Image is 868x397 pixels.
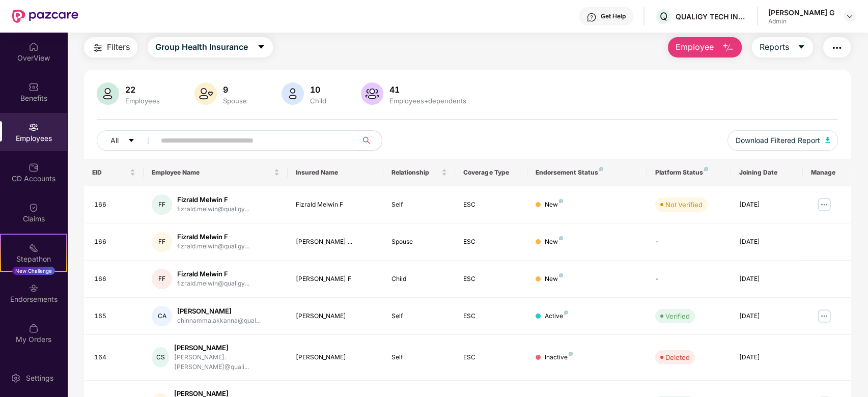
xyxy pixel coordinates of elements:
[110,135,119,146] span: All
[752,37,813,58] button: Reportscaret-down
[29,162,39,173] img: svg+xml;base64,PHN2ZyBpZD0iQ0RfQWNjb3VudHMiIGRhdGEtbmFtZT0iQ0QgQWNjb3VudHMiIHhtbG5zPSJodHRwOi8vd3...
[282,82,304,105] img: svg+xml;base64,PHN2ZyB4bWxucz0iaHR0cDovL3d3dy53My5vcmcvMjAwMC9zdmciIHhtbG5zOnhsaW5rPSJodHRwOi8vd3...
[177,205,249,214] div: fizrald.melwin@qualigy...
[825,137,830,143] img: svg+xml;base64,PHN2ZyB4bWxucz0iaHR0cDovL3d3dy53My5vcmcvMjAwMC9zdmciIHhtbG5zOnhsaW5rPSJodHRwOi8vd3...
[655,168,723,177] div: Platform Status
[296,353,375,362] div: [PERSON_NAME]
[665,311,690,321] div: Verified
[463,311,519,321] div: ESC
[731,159,803,186] th: Joining Date
[97,130,159,151] button: Allcaret-down
[816,196,832,213] img: manageButton
[361,82,383,105] img: svg+xml;base64,PHN2ZyB4bWxucz0iaHR0cDovL3d3dy53My5vcmcvMjAwMC9zdmciIHhtbG5zOnhsaW5rPSJodHRwOi8vd3...
[94,237,136,247] div: 166
[387,97,468,105] div: Employees+dependents
[12,267,55,275] div: New Challenge
[296,237,375,247] div: [PERSON_NAME] ...
[257,43,265,52] span: caret-down
[647,261,731,298] td: -
[739,311,795,321] div: [DATE]
[676,12,747,21] div: QUALIGY TECH INDIA PRIVATE LIMITED
[29,82,39,92] img: svg+xml;base64,PHN2ZyBpZD0iQmVuZWZpdHMiIHhtbG5zPSJodHRwOi8vd3d3LnczLm9yZy8yMDAwL3N2ZyIgd2lkdGg9Ij...
[152,347,169,367] div: CS
[94,353,136,362] div: 164
[559,199,563,203] img: svg+xml;base64,PHN2ZyB4bWxucz0iaHR0cDovL3d3dy53My5vcmcvMjAwMC9zdmciIHdpZHRoPSI4IiBoZWlnaHQ9IjgiIH...
[739,237,795,247] div: [DATE]
[148,37,273,58] button: Group Health Insurancecaret-down
[559,273,563,277] img: svg+xml;base64,PHN2ZyB4bWxucz0iaHR0cDovL3d3dy53My5vcmcvMjAwMC9zdmciIHdpZHRoPSI4IiBoZWlnaHQ9IjgiIH...
[194,82,217,105] img: svg+xml;base64,PHN2ZyB4bWxucz0iaHR0cDovL3d3dy53My5vcmcvMjAwMC9zdmciIHhtbG5zOnhsaW5rPSJodHRwOi8vd3...
[23,373,57,383] div: Settings
[383,159,455,186] th: Relationship
[391,311,447,321] div: Self
[11,373,21,383] img: svg+xml;base64,PHN2ZyBpZD0iU2V0dGluZy0yMHgyMCIgeG1sbnM9Imh0dHA6Ly93d3cudzMub3JnLzIwMDAvc3ZnIiB3aW...
[760,41,789,53] span: Reports
[177,242,249,251] div: fizrald.melwin@qualigy...
[296,274,375,284] div: [PERSON_NAME] F
[545,353,573,362] div: Inactive
[727,130,838,151] button: Download Filtered Report
[545,237,563,247] div: New
[391,168,439,177] span: Relationship
[569,352,573,356] img: svg+xml;base64,PHN2ZyB4bWxucz0iaHR0cDovL3d3dy53My5vcmcvMjAwMC9zdmciIHdpZHRoPSI4IiBoZWlnaHQ9IjgiIH...
[308,97,328,105] div: Child
[391,200,447,210] div: Self
[797,43,805,52] span: caret-down
[803,159,851,186] th: Manage
[288,159,383,186] th: Insured Name
[668,37,742,58] button: Employee
[94,274,136,284] div: 166
[29,203,39,213] img: svg+xml;base64,PHN2ZyBpZD0iQ2xhaW0iIHhtbG5zPSJodHRwOi8vd3d3LnczLm9yZy8yMDAwL3N2ZyIgd2lkdGg9IjIwIi...
[599,167,603,171] img: svg+xml;base64,PHN2ZyB4bWxucz0iaHR0cDovL3d3dy53My5vcmcvMjAwMC9zdmciIHdpZHRoPSI4IiBoZWlnaHQ9IjgiIH...
[601,12,626,20] div: Get Help
[391,237,447,247] div: Spouse
[660,10,667,22] span: Q
[357,130,382,151] button: search
[768,17,834,25] div: Admin
[94,200,136,210] div: 166
[84,159,144,186] th: EID
[463,353,519,362] div: ESC
[123,97,162,105] div: Employees
[128,137,135,145] span: caret-down
[107,41,130,53] span: Filters
[1,254,66,264] div: Stepathon
[94,311,136,321] div: 165
[564,310,568,315] img: svg+xml;base64,PHN2ZyB4bWxucz0iaHR0cDovL3d3dy53My5vcmcvMjAwMC9zdmciIHdpZHRoPSI4IiBoZWlnaHQ9IjgiIH...
[676,41,714,53] span: Employee
[739,353,795,362] div: [DATE]
[846,12,854,20] img: svg+xml;base64,PHN2ZyBpZD0iRHJvcGRvd24tMzJ4MzIiIHhtbG5zPSJodHRwOi8vd3d3LnczLm9yZy8yMDAwL3N2ZyIgd2...
[816,308,832,324] img: manageButton
[152,269,172,289] div: FF
[221,97,249,105] div: Spouse
[177,195,249,205] div: Fizrald Melwin F
[123,84,162,95] div: 22
[29,323,39,333] img: svg+xml;base64,PHN2ZyBpZD0iTXlfT3JkZXJzIiBkYXRhLW5hbWU9Ik15IE9yZGVycyIgeG1sbnM9Imh0dHA6Ly93d3cudz...
[545,274,563,284] div: New
[387,84,468,95] div: 41
[463,200,519,210] div: ESC
[84,37,137,58] button: Filters
[92,42,104,54] img: svg+xml;base64,PHN2ZyB4bWxucz0iaHR0cDovL3d3dy53My5vcmcvMjAwMC9zdmciIHdpZHRoPSIyNCIgaGVpZ2h0PSIyNC...
[647,223,731,261] td: -
[29,42,39,52] img: svg+xml;base64,PHN2ZyBpZD0iSG9tZSIgeG1sbnM9Imh0dHA6Ly93d3cudzMub3JnLzIwMDAvc3ZnIiB3aWR0aD0iMjAiIG...
[152,306,172,326] div: CA
[221,84,249,95] div: 9
[739,200,795,210] div: [DATE]
[177,306,261,316] div: [PERSON_NAME]
[29,243,39,253] img: svg+xml;base64,PHN2ZyB4bWxucz0iaHR0cDovL3d3dy53My5vcmcvMjAwMC9zdmciIHdpZHRoPSIyMSIgaGVpZ2h0PSIyMC...
[455,159,527,186] th: Coverage Type
[296,200,375,210] div: Fizrald Melwin F
[296,311,375,321] div: [PERSON_NAME]
[152,232,172,252] div: FF
[391,353,447,362] div: Self
[536,168,639,177] div: Endorsement Status
[559,236,563,240] img: svg+xml;base64,PHN2ZyB4bWxucz0iaHR0cDovL3d3dy53My5vcmcvMjAwMC9zdmciIHdpZHRoPSI4IiBoZWlnaHQ9IjgiIH...
[29,283,39,293] img: svg+xml;base64,PHN2ZyBpZD0iRW5kb3JzZW1lbnRzIiB4bWxucz0iaHR0cDovL3d3dy53My5vcmcvMjAwMC9zdmciIHdpZH...
[357,136,377,145] span: search
[177,279,249,289] div: fizrald.melwin@qualigy...
[665,352,690,362] div: Deleted
[177,316,261,326] div: chinnamma.akkanna@qual...
[152,194,172,215] div: FF
[12,10,78,23] img: New Pazcare Logo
